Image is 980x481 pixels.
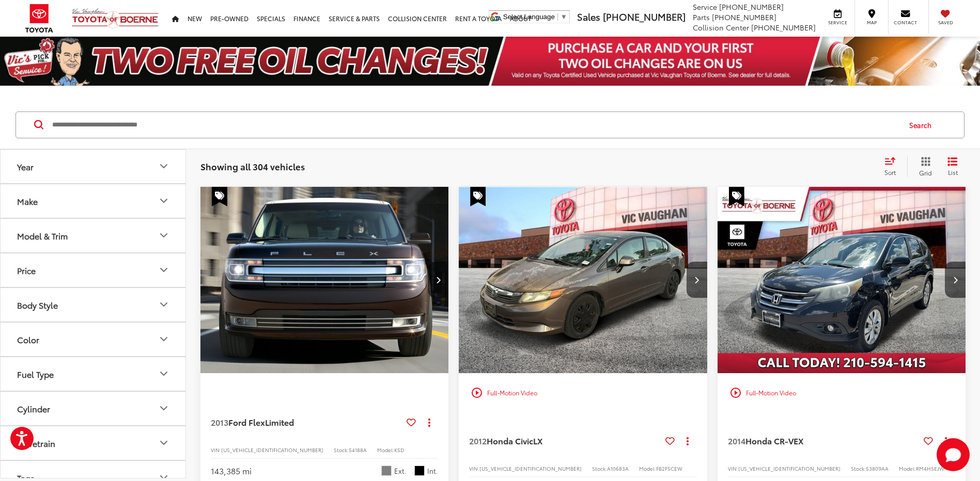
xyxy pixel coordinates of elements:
[899,464,916,472] span: Model:
[794,435,803,446] span: EX
[1,219,186,252] button: Model & TrimModel & Trim
[228,416,265,428] span: Ford Flex
[916,464,944,472] span: RM4H5EJW
[937,438,970,471] svg: Start Chat
[158,264,170,276] div: Price
[211,446,221,454] span: VIN:
[937,431,955,450] button: Actions
[717,187,967,373] a: 2014 Honda CR-V EX2014 Honda CR-V EX2014 Honda CR-V EX2014 Honda CR-V EX
[469,435,487,446] span: 2012
[919,168,932,177] span: Grid
[745,435,794,446] span: Honda CR-V
[428,262,448,298] button: Next image
[592,464,607,472] span: Stock:
[71,8,159,29] img: Vic Vaughan Toyota of Boerne
[458,187,708,373] div: 2012 Honda Civic LX 0
[751,22,816,33] span: [PHONE_NUMBER]
[945,262,966,298] button: Next image
[17,231,68,241] div: Model & Trim
[469,464,479,472] span: VIN:
[394,446,405,454] span: K5D
[200,187,449,373] div: 2013 Ford Flex Limited 0
[717,187,967,374] img: 2014 Honda CR-V EX
[51,113,899,137] input: Search by Make, Model, or Keyword
[394,466,407,476] span: Ext.
[211,465,252,477] div: 143,385 mi
[1,323,186,356] button: ColorColor
[158,195,170,207] div: Make
[212,187,227,206] span: Special
[1,253,186,287] button: PricePrice
[533,435,542,446] span: LX
[607,464,629,472] span: A10683A
[603,10,686,23] span: [PHONE_NUMBER]
[377,446,394,454] span: Model:
[826,19,849,26] span: Service
[265,416,294,428] span: Limited
[17,265,36,275] div: Price
[577,10,600,23] span: Sales
[158,367,170,380] div: Fuel Type
[940,156,966,177] button: List View
[860,19,883,26] span: Map
[503,13,555,21] span: Select Language
[879,156,907,177] button: Select sort value
[728,435,745,446] span: 2014
[947,168,958,177] span: List
[221,446,323,454] span: [US_VEHICLE_IDENTIFICATION_NUMBER]
[158,402,170,414] div: Cylinder
[719,2,784,12] span: [PHONE_NUMBER]
[17,162,34,171] div: Year
[458,187,708,374] img: 2012 Honda Civic LX
[738,464,841,472] span: [US_VEHICLE_IDENTIFICATION_NUMBER]
[1,426,186,460] button: DrivetrainDrivetrain
[200,187,449,374] img: 2013 Ford Flex Limited
[17,334,39,344] div: Color
[728,435,920,446] a: 2014Honda CR-VEX
[427,466,438,476] span: Int.
[420,413,438,431] button: Actions
[1,150,186,183] button: YearYear
[17,300,58,310] div: Body Style
[487,435,533,446] span: Honda Civic
[1,392,186,425] button: CylinderCylinder
[728,464,738,472] span: VIN:
[1,288,186,322] button: Body StyleBody Style
[693,2,717,12] span: Service
[17,369,54,379] div: Fuel Type
[158,298,170,311] div: Body Style
[158,160,170,172] div: Year
[211,416,228,428] span: 2013
[158,437,170,449] div: Drivetrain
[934,19,957,26] span: Saved
[899,112,946,138] button: Search
[884,168,896,177] span: Sort
[1,357,186,391] button: Fuel TypeFuel Type
[894,19,917,26] span: Contact
[334,446,349,454] span: Stock:
[687,262,707,298] button: Next image
[712,12,776,22] span: [PHONE_NUMBER]
[687,437,689,445] span: dropdown dots
[469,435,661,446] a: 2012Honda CivicLX
[158,333,170,345] div: Color
[907,156,940,177] button: Grid View
[414,466,425,476] span: Black
[717,187,967,373] div: 2014 Honda CR-V EX 0
[200,187,449,373] a: 2013 Ford Flex Limited2013 Ford Flex Limited2013 Ford Flex Limited2013 Ford Flex Limited
[693,12,710,22] span: Parts
[200,160,305,172] span: Showing all 304 vehicles
[428,418,430,426] span: dropdown dots
[17,196,38,206] div: Make
[693,22,749,33] span: Collision Center
[479,464,582,472] span: [US_VEHICLE_IDENTIFICATION_NUMBER]
[458,187,708,373] a: 2012 Honda Civic LX2012 Honda Civic LX2012 Honda Civic LX2012 Honda Civic LX
[945,437,947,445] span: dropdown dots
[17,438,55,448] div: Drivetrain
[561,13,567,21] span: ▼
[937,438,970,471] button: Toggle Chat Window
[866,464,889,472] span: 53809AA
[17,404,50,413] div: Cylinder
[381,466,392,476] span: Mineral Gray Metallic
